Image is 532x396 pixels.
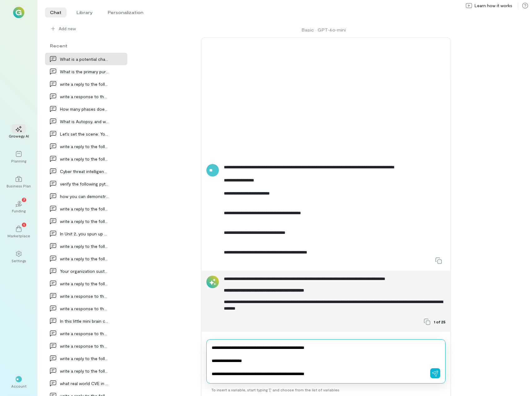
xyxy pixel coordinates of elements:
[60,218,109,225] div: write a reply to the following to include a fact:…
[23,197,25,202] span: 7
[60,380,109,387] div: what real world CVE in the last 3 years can be id…
[60,243,109,249] div: write a reply to the following to include a fact:…
[12,258,26,263] div: Settings
[60,293,109,299] div: write a response to the following to include a fa…
[60,168,109,175] div: Cyber threat intelligence platforms (TIPs) offer…
[12,208,26,213] div: Funding
[7,146,30,168] a: Planning
[60,368,109,374] div: write a reply to the following to include a fact:…
[60,56,109,62] div: What is a potential challenge in cloud investigat…
[60,343,109,349] div: write a response to the following to include addi…
[45,7,66,17] li: Chat
[45,42,127,49] div: Recent
[7,196,30,218] a: Funding
[60,156,109,162] div: write a reply to the following and include a fact…
[7,183,31,188] div: Business Plan
[206,384,446,396] div: To insert a variable, start typing ‘[’ and choose from the list of variables
[60,205,109,212] div: write a reply to the following to include a fact…
[7,246,30,268] a: Settings
[60,255,109,262] div: write a reply to the following to include a fact:…
[434,319,446,324] span: 1 of 25
[60,68,109,75] div: What is the primary purpose of chkrootkit and rkh…
[60,230,109,237] div: In Unit 2, you spun up a Docker version of Splunk…
[60,181,109,187] div: verify the following python code: from flask_unsi…
[60,143,109,150] div: write a reply to the following to include a fact…
[475,2,512,9] span: Learn how it works
[71,7,98,17] li: Library
[60,131,109,137] div: Let’s set the scene: You get to complete this sto…
[60,280,109,287] div: write a reply to the following: Q: Based on your…
[60,81,109,87] div: write a reply to the following to include a fact…
[60,118,109,125] div: What is Autopsy, and what is its primary purpose…
[11,384,27,389] div: Account
[60,193,109,200] div: how you can demonstrate an exploit using CVE-2023…
[7,221,30,243] a: Marketplace
[60,318,109,324] div: In this little mini brain challenge, you will dem…
[60,268,109,274] div: Your organization sustained a network intrusion,…
[103,7,148,17] li: Personalization
[60,106,109,112] div: How many phases does the Abstract Digital Forensi…
[11,158,26,163] div: Planning
[59,26,76,32] span: Add new
[60,330,109,337] div: write a response to the following and include a f…
[7,171,30,193] a: Business Plan
[9,133,29,138] div: Growegy AI
[60,93,109,100] div: write a response to the following to include a fa…
[7,233,30,238] div: Marketplace
[23,222,25,227] span: 1
[60,305,109,312] div: write a response to the following to include a fa…
[60,355,109,362] div: write a reply to the following to include a fact:…
[7,121,30,143] a: Growegy AI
